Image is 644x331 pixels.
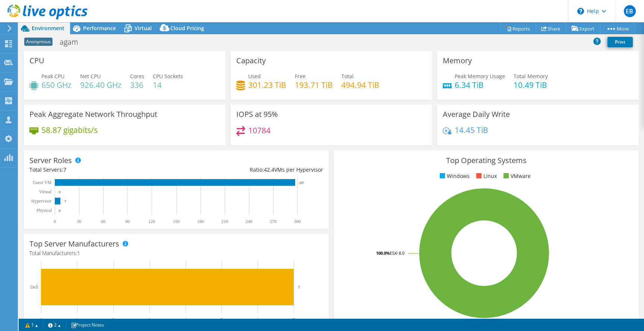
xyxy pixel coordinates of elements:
[64,200,66,203] text: 7
[236,110,278,118] h3: IOPS at 95%
[197,219,204,224] text: 180
[248,81,286,89] h4: 301.23 TiB
[153,81,183,89] h4: 14
[176,166,323,174] div: Ratio: VMs per Hypervisor
[59,209,61,213] text: 0
[536,23,566,34] a: Share
[40,317,42,322] text: 0
[39,189,52,194] text: Virtual
[607,37,633,47] a: Print
[59,190,61,194] text: 0
[455,81,505,89] h4: 6.34 TiB
[24,38,53,46] span: Anonymous
[54,219,56,224] text: 0
[294,219,301,224] text: 300
[502,172,531,180] li: VMware
[33,180,51,185] text: Guest VM
[41,126,98,134] h4: 58.87 gigabits/s
[341,73,354,80] span: Total
[66,320,109,330] a: Project Notes
[264,166,274,173] span: 42.4
[500,23,536,34] a: Reports
[376,250,390,256] tspan: 100.0%
[76,317,78,322] text: 1
[248,73,261,80] span: Used
[246,219,252,224] text: 240
[125,219,130,224] text: 90
[220,317,222,322] text: 5
[221,219,228,224] text: 210
[130,81,144,89] h4: 336
[130,73,144,80] span: Cores
[101,219,105,224] text: 60
[600,23,635,34] a: More
[455,126,488,134] h4: 14.45 TiB
[43,320,66,330] a: 2
[438,172,470,180] li: Windows
[20,320,43,330] a: 1
[148,219,155,224] text: 120
[293,317,295,322] text: 7
[29,57,44,65] h3: CPU
[455,73,505,80] span: Peak Memory Usage
[236,57,266,65] h3: Capacity
[624,5,636,17] span: EB
[566,23,600,34] a: Export
[41,81,72,89] h4: 650 GHz
[577,8,584,15] svg: \n
[514,81,548,89] h4: 10.49 TiB
[135,25,152,32] span: Virtual
[341,81,379,89] h4: 494.94 TiB
[295,73,306,80] span: Free
[77,219,81,224] text: 30
[390,250,404,256] tspan: ESXi 8.0
[514,73,548,80] span: Total Memory
[32,25,64,32] span: Environment
[63,166,66,173] span: 7
[29,240,119,248] h3: Top Server Manufacturers
[148,317,151,322] text: 3
[29,166,176,174] div: Total Servers:
[80,73,101,80] span: Net CPU
[270,219,277,224] text: 270
[83,25,116,32] span: Performance
[173,219,180,224] text: 150
[112,317,114,322] text: 2
[295,81,333,89] h4: 193.71 TiB
[443,110,510,118] h3: Average Daily Write
[29,249,323,257] h4: Total Manufacturers:
[170,25,204,32] span: Cloud Pricing
[80,81,121,89] h4: 926.40 GHz
[248,126,271,134] h4: 10784
[256,317,259,322] text: 6
[29,156,72,165] h3: Server Roles
[443,57,472,65] h3: Memory
[184,317,187,322] text: 4
[77,249,80,257] span: 1
[298,285,300,289] text: 7
[153,73,183,80] span: CPU Sockets
[340,156,633,165] h3: Top Operating Systems
[56,38,90,46] h1: agam
[37,208,52,213] text: Physical
[30,284,38,290] text: Dell
[41,73,64,80] span: Peak CPU
[299,181,304,185] text: 297
[474,172,497,180] li: Linux
[31,198,51,204] text: Hypervisor
[29,110,157,118] h3: Peak Aggregate Network Throughput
